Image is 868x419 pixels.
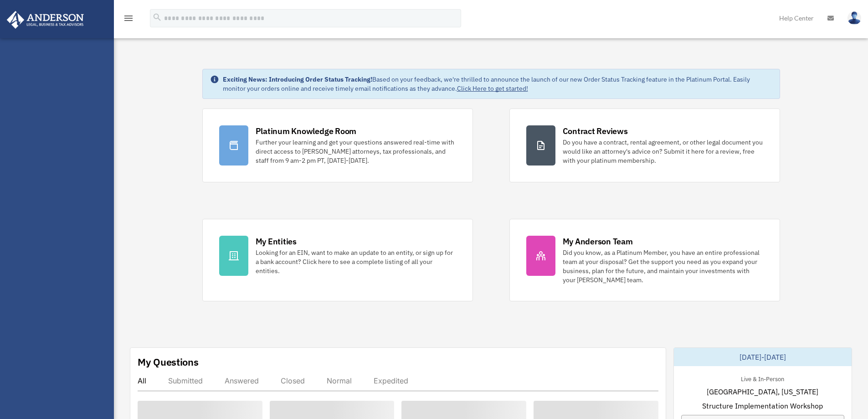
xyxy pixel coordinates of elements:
[4,11,87,29] img: Anderson Advisors Platinum Portal
[563,248,763,285] div: Did you know, as a Platinum Member, you have an entire professional team at your disposal? Get th...
[734,373,791,383] div: Live & In-Person
[256,248,456,275] div: Looking for an EIN, want to make an update to an entity, or sign up for a bank account? Click her...
[256,236,297,247] div: My Entities
[281,376,305,385] div: Closed
[563,138,763,165] div: Do you have a contract, rental agreement, or other legal document you would like an attorney's ad...
[563,236,633,247] div: My Anderson Team
[457,84,528,93] a: Click Here to get started!
[123,13,134,24] i: menu
[256,138,456,165] div: Further your learning and get your questions answered real-time with direct access to [PERSON_NAM...
[509,109,780,182] a: Contract Reviews Do you have a contract, rental agreement, or other legal document you would like...
[138,376,146,385] div: All
[847,11,861,25] img: User Pic
[202,219,473,301] a: My Entities Looking for an EIN, want to make an update to an entity, or sign up for a bank accoun...
[152,12,162,22] i: search
[256,125,357,137] div: Platinum Knowledge Room
[509,219,780,301] a: My Anderson Team Did you know, as a Platinum Member, you have an entire professional team at your...
[138,355,199,369] div: My Questions
[202,109,473,182] a: Platinum Knowledge Room Further your learning and get your questions answered real-time with dire...
[702,400,823,411] span: Structure Implementation Workshop
[223,75,772,93] div: Based on your feedback, we're thrilled to announce the launch of our new Order Status Tracking fe...
[327,376,352,385] div: Normal
[223,75,372,83] strong: Exciting News: Introducing Order Status Tracking!
[707,386,818,397] span: [GEOGRAPHIC_DATA], [US_STATE]
[225,376,259,385] div: Answered
[374,376,408,385] div: Expedited
[123,16,134,24] a: menu
[168,376,203,385] div: Submitted
[674,348,852,366] div: [DATE]-[DATE]
[563,125,628,137] div: Contract Reviews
